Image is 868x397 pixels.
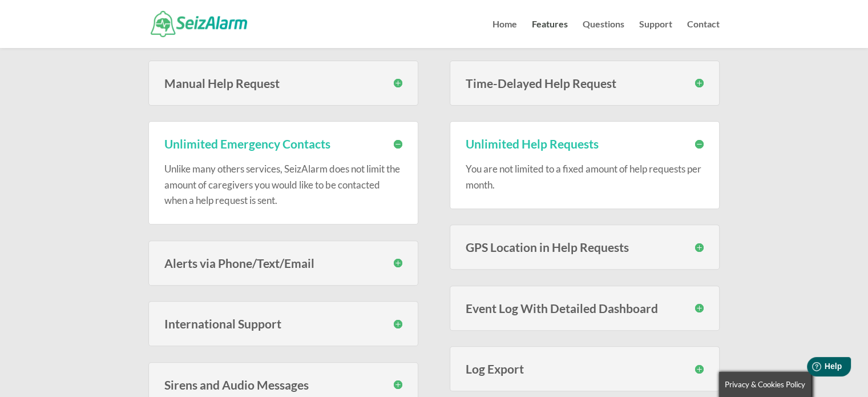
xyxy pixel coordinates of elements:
h3: Log Export [466,363,704,375]
p: You are not limited to a fixed amount of help requests per month. [466,161,704,192]
h3: Unlimited Help Requests [466,138,704,150]
span: Privacy & Cookies Policy [725,380,805,389]
h3: GPS Location in Help Requests [466,241,704,253]
h3: Alerts via Phone/Text/Email [164,257,402,269]
img: SeizAlarm [151,11,247,37]
h3: Unlimited Emergency Contacts [164,138,402,150]
iframe: Help widget launcher [766,352,855,384]
h3: International Support [164,318,402,330]
a: Questions [583,20,624,48]
p: Unlike many others services, SeizAlarm does not limit the amount of caregivers you would like to ... [164,161,402,208]
h3: Event Log With Detailed Dashboard [466,302,704,314]
a: Features [532,20,568,48]
h3: Time-Delayed Help Request [466,77,704,89]
a: Contact [687,20,720,48]
h3: Manual Help Request [164,77,402,89]
h3: Sirens and Audio Messages [164,379,402,391]
a: Support [639,20,672,48]
a: Home [492,20,517,48]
